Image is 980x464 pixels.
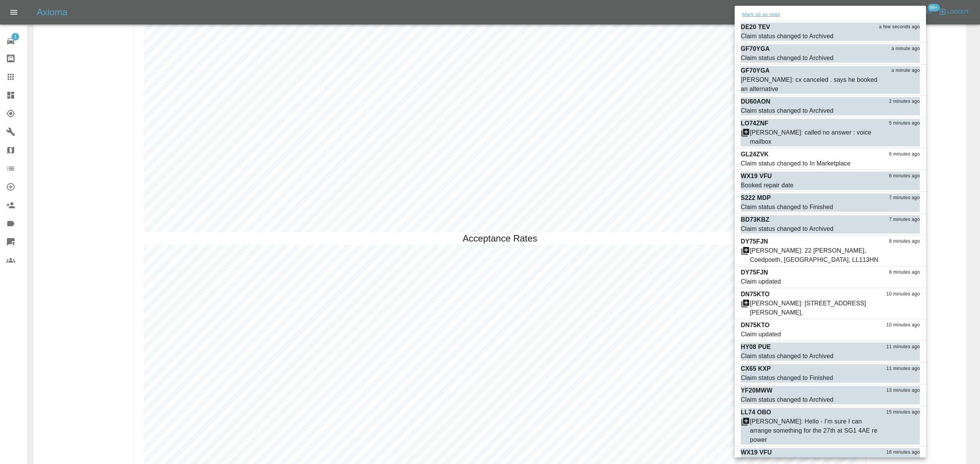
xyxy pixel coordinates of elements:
[741,23,770,32] p: DE20 TEV
[741,193,771,203] p: S222 MDP
[741,277,781,286] div: Claim updated
[741,364,771,373] p: CX65 KXP
[889,120,920,127] span: 5 minutes ago
[741,75,882,94] div: [PERSON_NAME]: cx canceled . says he booked an alternative
[741,97,771,106] p: DU60AON
[741,321,769,330] p: DN75KTO
[741,106,833,115] div: Claim status changed to Archived
[741,268,768,277] p: DY75FJN
[741,408,771,417] p: LL74 OBO
[741,448,772,457] p: WX19 VFU
[879,23,920,31] span: a few seconds ago
[886,409,920,416] span: 15 minutes ago
[741,181,794,190] div: Booked repair date
[886,343,920,351] span: 11 minutes ago
[741,352,833,361] div: Claim status changed to Archived
[886,290,920,298] span: 10 minutes ago
[886,449,920,456] span: 16 minutes ago
[889,172,920,180] span: 6 minutes ago
[741,342,771,352] p: HY08 PUE
[741,32,833,41] div: Claim status changed to Archived
[741,203,833,212] div: Claim status changed to Finished
[889,238,920,245] span: 8 minutes ago
[741,395,833,404] div: Claim status changed to Archived
[889,216,920,224] span: 7 minutes ago
[892,45,920,53] span: a minute ago
[741,54,833,63] div: Claim status changed to Archived
[892,67,920,75] span: a minute ago
[741,386,773,395] p: YF20MWW
[741,66,770,75] p: GF70YGA
[741,330,781,339] div: Claim updated
[886,321,920,329] span: 10 minutes ago
[741,44,770,54] p: GF70YGA
[741,224,833,234] div: Claim status changed to Archived
[741,119,768,128] p: LO74ZNF
[750,417,882,445] div: [PERSON_NAME]: Hello - I'm sure I can arrange something for the 27th at SG1 4AE re power
[741,150,769,159] p: GL24ZVK
[741,215,769,224] p: BD73KBZ
[741,10,781,19] button: Mark all as read
[750,299,882,317] div: [PERSON_NAME]: [STREET_ADDRESS][PERSON_NAME],
[889,194,920,202] span: 7 minutes ago
[886,365,920,373] span: 11 minutes ago
[750,246,882,264] div: [PERSON_NAME]: 22 [PERSON_NAME], Coedpoeth, [GEOGRAPHIC_DATA], LL113HN
[741,159,851,168] div: Claim status changed to In Marketplace
[741,290,769,299] p: DN75KTO
[889,151,920,158] span: 6 minutes ago
[889,98,920,105] span: 2 minutes ago
[741,237,768,246] p: DY75FJN
[741,172,772,181] p: WX19 VFU
[886,387,920,394] span: 13 minutes ago
[750,128,882,146] div: [PERSON_NAME]: called no answer : voice mailbox
[889,269,920,276] span: 8 minutes ago
[741,373,833,383] div: Claim status changed to Finished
